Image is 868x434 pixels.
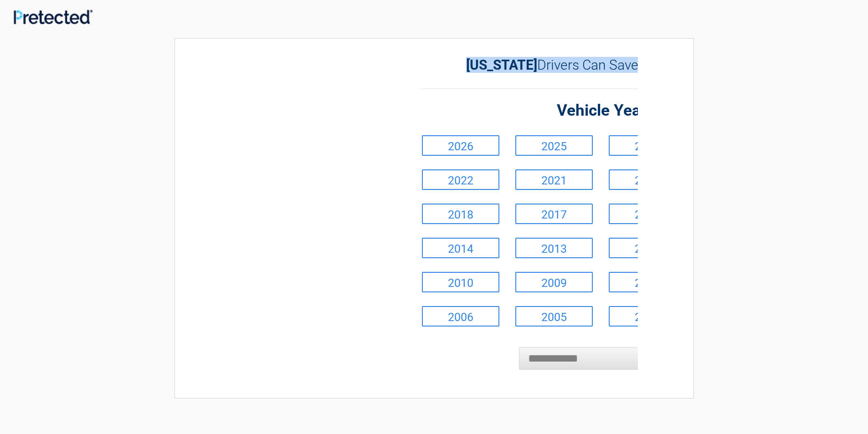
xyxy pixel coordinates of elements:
a: 2010 [422,272,499,292]
a: 2017 [515,204,593,224]
a: 2014 [422,238,499,258]
a: 2026 [422,135,499,156]
h2: Drivers Can Save Up to /Year [420,57,784,73]
a: 2004 [609,306,686,327]
a: 2024 [609,135,686,156]
a: 2005 [515,306,593,327]
a: 2006 [422,306,499,327]
a: 2016 [609,204,686,224]
a: 2009 [515,272,593,292]
a: 2018 [422,204,499,224]
a: 2013 [515,238,593,258]
a: 2025 [515,135,593,156]
a: 2022 [422,169,499,190]
a: 2012 [609,238,686,258]
img: Main Logo [14,10,92,24]
b: [US_STATE] [466,57,537,73]
a: 2020 [609,169,686,190]
h2: Vehicle Year [420,100,784,122]
a: 2021 [515,169,593,190]
a: 2008 [609,272,686,292]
